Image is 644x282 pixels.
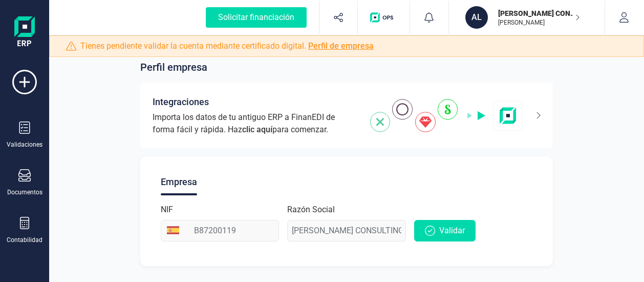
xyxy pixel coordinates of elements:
button: Validar [414,220,476,241]
span: Importa los datos de tu antiguo ERP a FinanEDI de forma fácil y rápida. Haz para comenzar. [153,111,358,136]
span: clic aquí [242,125,272,134]
a: Perfil de empresa [308,41,374,51]
div: Validaciones [7,140,42,149]
span: Tienes pendiente validar la cuenta mediante certificado digital. [80,40,374,52]
div: Empresa [161,169,197,195]
button: Solicitar financiación [194,1,319,34]
label: NIF [161,204,173,216]
button: AL[PERSON_NAME] CONSULTING SL[PERSON_NAME] [461,1,592,34]
div: Solicitar financiación [206,7,307,28]
span: Integraciones [153,95,209,109]
img: integrations-img [370,99,523,132]
div: Contabilidad [7,236,42,244]
p: [PERSON_NAME] [498,18,580,27]
img: Logo de OPS [370,12,397,23]
p: [PERSON_NAME] CONSULTING SL [498,8,580,18]
button: Logo de OPS [364,1,403,34]
span: Validar [439,225,465,237]
span: Perfil empresa [140,60,207,74]
div: Documentos [7,188,42,196]
img: Logo Finanedi [14,16,35,49]
div: AL [465,6,488,29]
label: Razón Social [287,204,335,216]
